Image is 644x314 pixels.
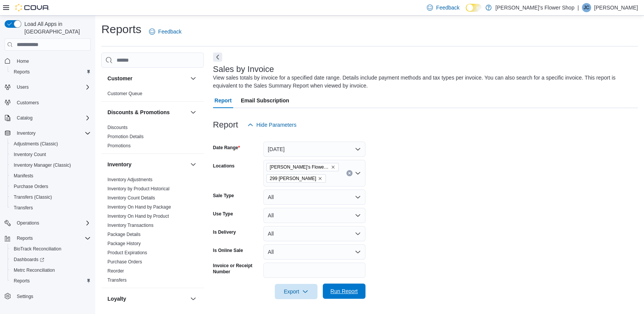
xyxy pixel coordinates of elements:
span: Manifests [14,173,33,179]
span: Operations [17,220,39,226]
button: Users [2,82,94,92]
span: Reorder [107,268,124,274]
button: [DATE] [263,142,365,157]
span: Transfers [107,277,127,283]
a: BioTrack Reconciliation [11,244,64,253]
span: Email Subscription [241,93,289,108]
div: Discounts & Promotions [101,123,204,153]
span: Inventory On Hand by Product [107,213,169,219]
a: Inventory Adjustments [107,177,152,182]
span: Feedback [436,4,459,11]
span: Reports [14,69,30,75]
button: Manifests [8,171,94,181]
div: Inventory [101,175,204,288]
span: Inventory by Product Historical [107,186,170,192]
button: Operations [2,218,94,228]
button: Discounts & Promotions [107,108,187,116]
a: Transfers [11,203,36,212]
span: Reports [14,278,30,284]
span: Load All Apps in [GEOGRAPHIC_DATA] [21,20,91,35]
span: Adjustments (Classic) [14,141,58,147]
span: Reports [14,234,91,243]
a: Promotions [107,143,131,148]
span: Reports [11,67,91,77]
a: Settings [14,292,36,301]
span: Adjustments (Classic) [11,139,91,148]
h3: Inventory [107,161,131,168]
button: Inventory [14,129,38,138]
button: All [263,226,365,241]
span: Inventory Manager (Classic) [11,161,91,170]
button: Open list of options [355,170,361,176]
a: Customer Queue [107,91,142,96]
button: BioTrack Reconciliation [8,244,94,254]
span: BioTrack Reconciliation [14,246,61,252]
button: Discounts & Promotions [189,108,198,117]
label: Is Delivery [213,229,236,235]
span: Purchase Orders [107,259,142,265]
a: Customers [14,98,42,107]
a: Dashboards [8,254,94,265]
span: Dashboards [14,257,44,263]
div: Customer [101,89,204,101]
span: Promotions [107,143,131,149]
span: Inventory Transactions [107,222,154,228]
button: Users [14,83,32,92]
span: Promotion Details [107,134,144,140]
span: Inventory [17,130,35,136]
span: Purchase Orders [14,183,48,190]
a: Inventory by Product Historical [107,186,170,191]
a: Reorder [107,268,124,274]
button: Operations [14,218,42,228]
img: Cova [15,4,50,11]
p: [PERSON_NAME] [594,3,638,12]
span: Customers [14,98,91,107]
p: | [577,3,579,12]
span: Transfers [11,203,91,212]
label: Invoice or Receipt Number [213,263,260,275]
a: Adjustments (Classic) [11,139,61,148]
label: Sale Type [213,193,234,199]
span: Inventory [14,129,91,138]
span: Home [17,58,29,64]
a: Reports [11,276,33,285]
button: Remove Misha's Flower Shop from selection in this group [331,165,335,169]
span: Transfers (Classic) [11,193,91,202]
a: Reports [11,67,33,77]
span: Reports [11,276,91,285]
span: Catalog [17,115,32,121]
span: Transfers (Classic) [14,194,52,200]
button: Purchase Orders [8,181,94,192]
h3: Loyalty [107,295,126,303]
span: Inventory Manager (Classic) [14,162,71,168]
button: Reports [14,234,36,243]
span: Reports [17,235,33,241]
button: Reports [8,276,94,286]
button: Loyalty [107,295,187,303]
a: Inventory On Hand by Product [107,214,169,219]
button: All [263,244,365,260]
button: Hide Parameters [244,117,300,132]
a: Metrc Reconciliation [11,266,58,275]
p: [PERSON_NAME]'s Flower Shop [495,3,574,12]
span: Users [14,83,91,92]
button: Clear input [346,170,352,176]
a: Package Details [107,232,141,237]
button: Inventory Count [8,149,94,160]
span: JC [584,3,590,12]
span: Customer Queue [107,91,142,97]
button: Next [213,53,222,62]
a: Home [14,57,32,66]
a: Inventory Count [11,150,49,159]
h3: Sales by Invoice [213,65,274,74]
button: Inventory Manager (Classic) [8,160,94,171]
span: Discounts [107,124,128,131]
a: Inventory Manager (Classic) [11,161,74,170]
button: Customer [189,74,198,83]
a: Transfers (Classic) [11,193,55,202]
button: Catalog [14,113,35,123]
span: Metrc Reconciliation [14,267,55,273]
a: Package History [107,241,141,246]
button: Catalog [2,113,94,123]
a: Inventory On Hand by Package [107,204,171,210]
